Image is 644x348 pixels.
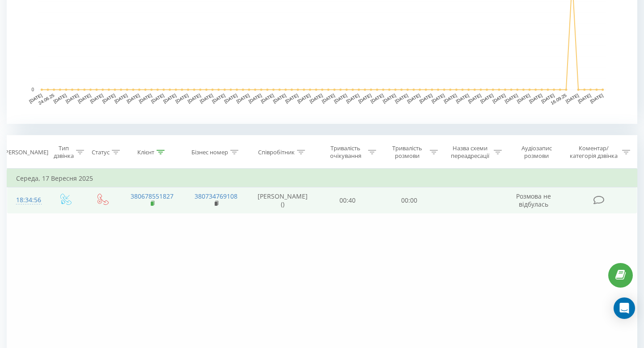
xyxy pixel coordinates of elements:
[568,144,620,160] div: Коментар/категорія дзвінка
[321,93,336,104] text: [DATE]
[7,170,637,187] td: Середа, 17 Вересня 2025
[345,93,360,104] text: [DATE]
[614,297,635,319] div: Open Intercom Messenger
[504,93,519,104] text: [DATE]
[248,187,317,213] td: [PERSON_NAME] ()
[191,149,228,156] div: Бізнес номер
[236,93,250,104] text: [DATE]
[131,192,174,200] a: 380678551827
[550,93,568,106] text: 16.09.25
[77,93,92,104] text: [DATE]
[284,93,299,104] text: [DATE]
[126,93,140,104] text: [DATE]
[3,149,48,156] div: [PERSON_NAME]
[89,93,104,104] text: [DATE]
[114,93,128,104] text: [DATE]
[512,144,561,160] div: Аудіозапис розмови
[54,144,74,160] div: Тип дзвінка
[187,93,202,104] text: [DATE]
[325,144,366,160] div: Тривалість очікування
[260,93,275,104] text: [DATE]
[479,93,494,104] text: [DATE]
[53,93,68,104] text: [DATE]
[28,93,43,104] text: [DATE]
[272,93,287,104] text: [DATE]
[448,144,491,160] div: Назва схеми переадресації
[431,93,445,104] text: [DATE]
[541,93,555,104] text: [DATE]
[248,93,263,104] text: [DATE]
[258,149,295,156] div: Співробітник
[370,93,385,104] text: [DATE]
[528,93,543,104] text: [DATE]
[394,93,409,104] text: [DATE]
[92,149,110,156] div: Статус
[419,93,433,104] text: [DATE]
[492,93,507,104] text: [DATE]
[455,93,470,104] text: [DATE]
[137,149,154,156] div: Клієнт
[195,192,237,200] a: 380734769108
[38,93,55,106] text: 24.06.25
[333,93,348,104] text: [DATE]
[565,93,580,104] text: [DATE]
[443,93,458,104] text: [DATE]
[516,192,551,208] span: Розмова не відбулась
[175,93,190,104] text: [DATE]
[65,93,80,104] text: [DATE]
[577,93,592,104] text: [DATE]
[378,187,440,213] td: 00:00
[31,87,34,92] text: 0
[162,93,177,104] text: [DATE]
[382,93,397,104] text: [DATE]
[358,93,373,104] text: [DATE]
[386,144,428,160] div: Тривалість розмови
[309,93,323,104] text: [DATE]
[467,93,482,104] text: [DATE]
[102,93,116,104] text: [DATE]
[317,187,379,213] td: 00:40
[211,93,226,104] text: [DATE]
[138,93,153,104] text: [DATE]
[16,191,38,209] div: 18:34:56
[589,93,604,104] text: [DATE]
[297,93,311,104] text: [DATE]
[150,93,165,104] text: [DATE]
[516,93,531,104] text: [DATE]
[407,93,421,104] text: [DATE]
[224,93,238,104] text: [DATE]
[199,93,214,104] text: [DATE]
